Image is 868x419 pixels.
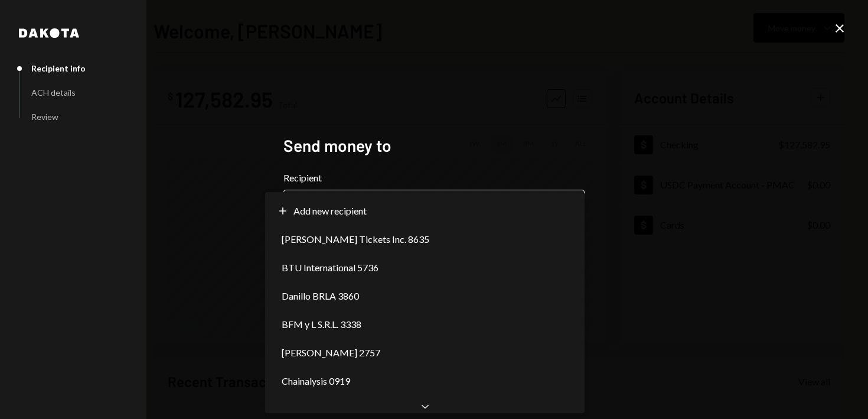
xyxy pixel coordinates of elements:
div: ACH details [31,87,76,98]
span: Chainalysis 0919 [282,374,350,388]
div: Review [31,112,58,122]
h2: Send money to [283,134,585,157]
span: Danillo BRLA 3860 [282,289,359,303]
span: [PERSON_NAME] Tickets Inc. 8635 [282,232,429,246]
span: [PERSON_NAME] 2757 [282,346,380,360]
div: Recipient info [31,63,86,73]
span: BFM y L S.R.L. 3338 [282,317,361,332]
button: Recipient [283,190,585,223]
span: Add new recipient [293,204,367,218]
span: BTU International 5736 [282,261,378,275]
label: Recipient [283,171,585,185]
